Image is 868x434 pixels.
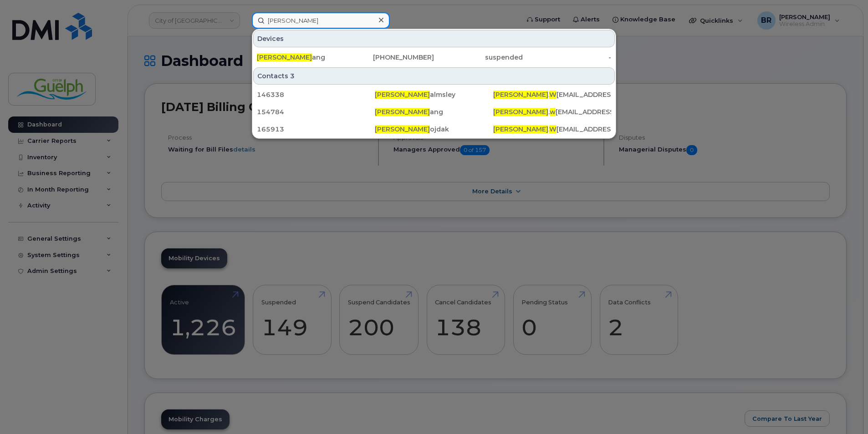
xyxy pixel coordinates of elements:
[346,53,434,62] div: [PHONE_NUMBER]
[493,90,611,99] div: . [EMAIL_ADDRESS][DOMAIN_NAME]
[253,121,615,137] a: 165913[PERSON_NAME]ojdak[PERSON_NAME].W[EMAIL_ADDRESS][DOMAIN_NAME]
[257,90,375,99] div: 146338
[253,67,615,85] div: Contacts
[375,125,493,134] div: ojdak
[257,107,375,116] div: 154784
[253,104,615,120] a: 154784[PERSON_NAME]ang[PERSON_NAME].w[EMAIL_ADDRESS][DOMAIN_NAME]
[290,71,295,81] span: 3
[253,86,615,103] a: 146338[PERSON_NAME]almsley[PERSON_NAME].W[EMAIL_ADDRESS][DOMAIN_NAME]
[375,125,430,133] span: [PERSON_NAME]
[493,125,611,134] div: . [EMAIL_ADDRESS][DOMAIN_NAME]
[493,91,548,99] span: [PERSON_NAME]
[550,108,556,116] span: w
[549,91,557,99] span: W
[375,91,430,99] span: [PERSON_NAME]
[375,108,430,116] span: [PERSON_NAME]
[257,125,375,134] div: 165913
[375,90,493,99] div: almsley
[549,125,557,133] span: W
[253,49,615,66] a: [PERSON_NAME]ang[PHONE_NUMBER]suspended-
[434,53,523,62] div: suspended
[253,30,615,47] div: Devices
[493,108,548,116] span: [PERSON_NAME]
[375,107,493,116] div: ang
[257,53,346,62] div: ang
[493,107,611,116] div: . [EMAIL_ADDRESS][DOMAIN_NAME]
[523,53,612,62] div: -
[257,53,312,61] span: [PERSON_NAME]
[493,125,548,133] span: [PERSON_NAME]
